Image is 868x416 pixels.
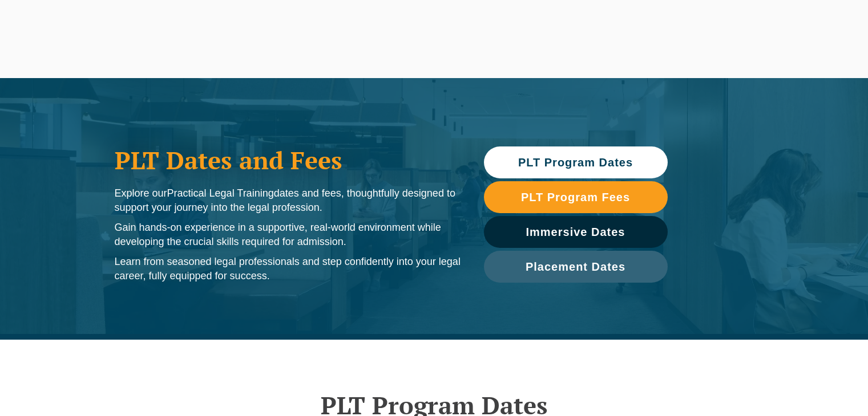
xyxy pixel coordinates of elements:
[484,216,668,248] a: Immersive Dates
[521,191,630,203] span: PLT Program Fees
[484,146,668,178] a: PLT Program Dates
[115,255,461,283] p: Learn from seasoned legal professionals and step confidently into your legal career, fully equipp...
[518,157,633,168] span: PLT Program Dates
[484,251,668,283] a: Placement Dates
[526,226,625,238] span: Immersive Dates
[167,187,274,199] span: Practical Legal Training
[115,221,461,249] p: Gain hands-on experience in a supportive, real-world environment while developing the crucial ski...
[484,181,668,213] a: PLT Program Fees
[526,261,625,272] span: Placement Dates
[115,146,461,174] h1: PLT Dates and Fees
[115,186,461,215] p: Explore our dates and fees, thoughtfully designed to support your journey into the legal profession.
